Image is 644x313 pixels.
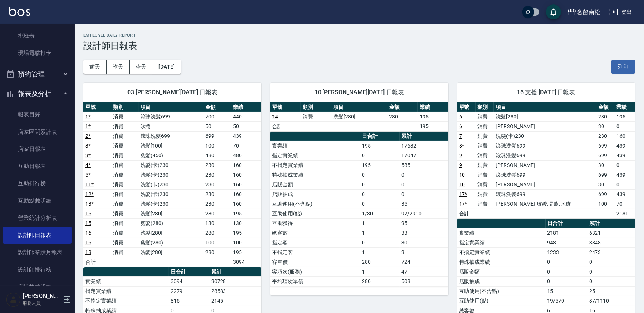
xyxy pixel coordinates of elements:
td: 439 [231,131,261,141]
td: 0 [546,267,587,276]
td: 0 [615,160,635,170]
td: 195 [360,141,400,151]
td: 洗髮[280] [331,112,387,121]
div: 名留南松 [577,7,600,17]
td: 230 [203,180,231,189]
button: 昨天 [107,60,130,74]
td: 1/30 [360,209,400,218]
td: 2181 [546,228,587,238]
th: 業績 [418,102,448,112]
th: 單號 [270,102,301,112]
td: 0 [587,257,635,267]
table: a dense table [270,132,448,287]
a: 10 [459,181,465,187]
td: 100 [231,238,261,247]
td: 消費 [111,247,139,257]
td: 439 [615,189,635,199]
td: 洗髮[280] [494,112,596,121]
a: 6 [459,123,462,129]
a: 10 [459,172,465,178]
td: 消費 [476,189,494,199]
img: Person [6,292,21,307]
td: 280 [360,257,400,267]
td: 440 [231,112,261,121]
td: [PERSON_NAME] [494,180,596,189]
td: 洗髮[280] [139,209,204,218]
table: a dense table [270,102,448,132]
th: 日合計 [169,267,209,277]
td: 滾珠洗髪699 [494,141,596,151]
td: 消費 [476,131,494,141]
td: 100 [596,199,615,209]
td: 洗髮(卡)230 [139,189,204,199]
td: 洗髮[280] [139,228,204,238]
td: 699 [596,189,615,199]
td: 店販抽成 [270,189,360,199]
td: 3 [400,247,448,257]
td: 17047 [400,151,448,160]
a: 店販抽成明細 [3,278,72,295]
td: 總客數 [270,228,360,238]
a: 店家區間累計表 [3,123,72,140]
td: 700 [203,112,231,121]
a: 互助日報表 [3,158,72,175]
td: 消費 [476,170,494,180]
td: 消費 [476,151,494,160]
td: 消費 [111,218,139,228]
td: 洗髮(卡)230 [139,199,204,209]
td: 不指定實業績 [457,247,546,257]
td: 指定實業績 [270,151,360,160]
td: 消費 [111,170,139,180]
td: 160 [615,131,635,141]
td: 100 [203,141,231,151]
td: 480 [203,151,231,160]
h5: [PERSON_NAME] [23,293,61,300]
a: 6 [459,114,462,120]
td: 剪髮(280) [139,238,204,247]
td: 消費 [111,189,139,199]
td: 滾珠洗髪699 [494,151,596,160]
td: 948 [546,238,587,247]
a: 報表目錄 [3,106,72,123]
td: 699 [596,141,615,151]
td: 0 [360,199,400,209]
td: 37/1110 [587,296,635,306]
td: 2145 [209,296,262,306]
button: 今天 [130,60,153,74]
button: save [546,4,561,19]
a: 營業統計分析表 [3,209,72,227]
a: 15 [85,220,91,226]
th: 金額 [387,102,418,112]
td: 33 [400,228,448,238]
td: 699 [203,131,231,141]
td: 店販抽成 [457,276,546,286]
th: 項目 [331,102,387,112]
td: 消費 [301,112,331,121]
td: 店販金額 [457,267,546,276]
td: 699 [596,170,615,180]
td: 50 [231,121,261,131]
td: 指定實業績 [83,286,169,296]
td: 消費 [476,112,494,121]
td: 洗髮(卡)230 [139,170,204,180]
td: 消費 [476,141,494,151]
td: 160 [231,180,261,189]
td: 195 [231,247,261,257]
td: 合計 [457,209,476,218]
td: 消費 [111,228,139,238]
td: 消費 [111,112,139,121]
td: 280 [596,112,615,121]
td: 店販金額 [270,180,360,189]
td: 160 [231,160,261,170]
button: 名留南松 [565,4,603,20]
th: 類別 [476,102,494,112]
th: 類別 [111,102,139,112]
td: 195 [615,112,635,121]
td: 699 [596,151,615,160]
th: 項目 [139,102,204,112]
td: 1 [360,218,400,228]
td: 30728 [209,276,262,286]
td: 280 [387,112,418,121]
a: 7 [459,133,462,139]
td: 指定客 [270,238,360,247]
